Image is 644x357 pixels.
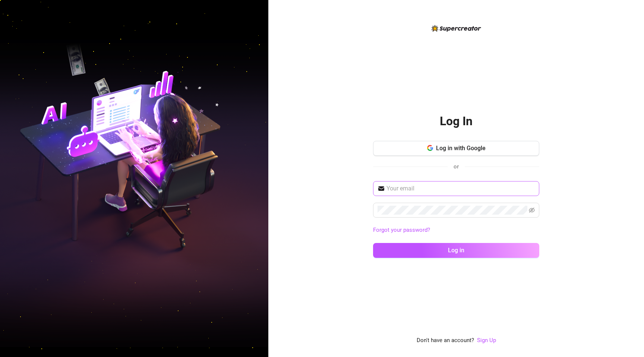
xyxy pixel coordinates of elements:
[417,336,474,345] span: Don't have an account?
[373,227,430,233] a: Forgot your password?
[477,336,496,345] a: Sign Up
[477,337,496,344] a: Sign Up
[436,145,486,152] span: Log in with Google
[529,207,535,213] span: eye-invisible
[373,141,539,156] button: Log in with Google
[373,226,539,235] a: Forgot your password?
[440,114,473,129] h2: Log In
[454,163,459,170] span: or
[373,243,539,258] button: Log in
[432,25,481,32] img: logo-BBDzfeDw.svg
[448,247,464,254] span: Log in
[386,184,535,193] input: Your email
